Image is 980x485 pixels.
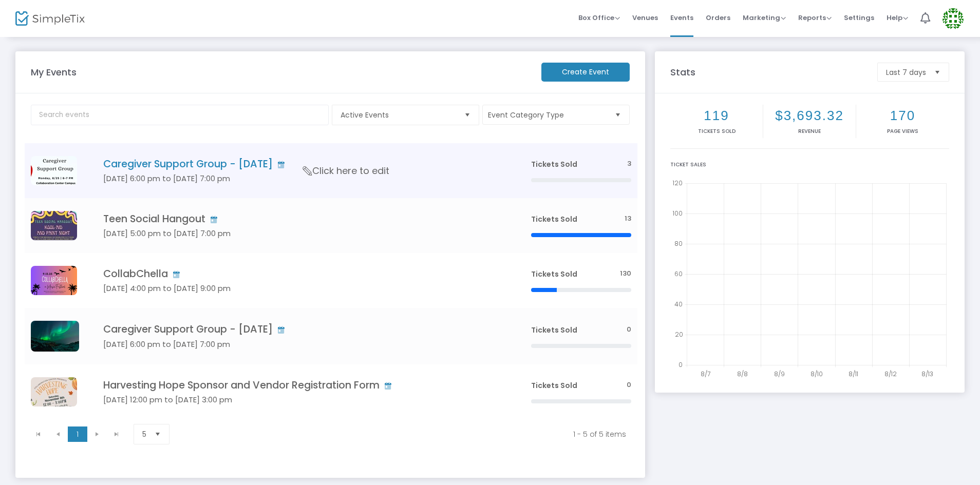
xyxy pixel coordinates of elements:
text: 8/11 [849,370,858,378]
img: FINALIZED-CGSAUGUST.jpg [31,156,77,185]
text: 40 [674,300,683,308]
h5: [DATE] 6:00 pm to [DATE] 7:00 pm [103,174,500,183]
span: Page 1 [68,426,87,442]
text: 8/10 [811,370,823,378]
span: 5 [142,429,146,439]
span: Tickets Sold [531,325,577,335]
h2: 170 [858,108,947,124]
h4: Teen Social Hangout [103,213,500,225]
h5: [DATE] 4:00 pm to [DATE] 9:00 pm [103,284,500,293]
text: 0 [679,360,683,369]
h5: [DATE] 5:00 pm to [DATE] 7:00 pm [103,229,500,238]
span: 0 [627,325,631,335]
button: Select [460,105,475,125]
h4: Harvesting Hope Sponsor and Vendor Registration Form [103,379,500,391]
span: Marketing [743,13,786,23]
span: Tickets Sold [531,159,577,169]
input: Search events [31,105,329,125]
text: 80 [674,239,683,248]
span: 130 [620,269,631,279]
span: 0 [627,380,631,390]
text: 8/9 [774,370,785,378]
text: 60 [674,269,683,278]
span: Reports [798,13,832,23]
button: Select [150,424,165,444]
img: img_lights.jpg [31,321,79,352]
span: Venues [632,5,658,31]
span: Settings [844,5,874,31]
kendo-pager-info: 1 - 5 of 5 items [188,429,626,439]
h4: CollabChella [103,268,500,280]
m-button: Create Event [541,63,630,82]
h4: Caregiver Support Group - [DATE] [103,323,500,335]
p: Page Views [858,127,947,135]
span: Tickets Sold [531,214,577,224]
m-panel-title: Stats [665,65,872,79]
span: 3 [627,159,631,169]
text: 20 [675,330,683,339]
p: Revenue [765,127,854,135]
text: 8/8 [737,370,748,378]
m-panel-title: My Events [26,65,536,79]
span: Last 7 days [886,67,926,77]
h2: $3,693.32 [765,108,854,124]
img: afecb7ed-ef84-4748-8100-5b3ea558b07d.jpg [31,377,77,406]
span: Box Office [578,13,620,23]
text: 120 [672,179,683,187]
span: Tickets Sold [531,269,577,279]
button: Event Category Type [482,105,630,125]
h4: Caregiver Support Group - [DATE] [103,158,500,170]
p: Tickets sold [672,127,761,135]
span: Events [670,5,693,31]
span: Active Events [341,110,456,120]
div: Data table [25,143,637,419]
text: 8/7 [701,370,710,378]
span: Tickets Sold [531,380,577,391]
text: 8/13 [921,370,933,378]
img: FINALIZED-AUGTEENSOCIAL.jpg [31,211,77,240]
span: Help [887,13,908,23]
h5: [DATE] 6:00 pm to [DATE] 7:00 pm [103,340,500,349]
text: 8/12 [884,370,897,378]
span: Orders [706,5,730,31]
span: Click here to edit [303,164,389,178]
text: 100 [672,209,683,218]
h5: [DATE] 12:00 pm to [DATE] 3:00 pm [103,395,500,404]
h2: 119 [672,108,761,124]
button: Select [930,63,945,81]
span: 13 [625,214,631,224]
img: CollabChellaSponsorDeck.png [31,266,77,295]
div: Ticket Sales [670,161,949,168]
